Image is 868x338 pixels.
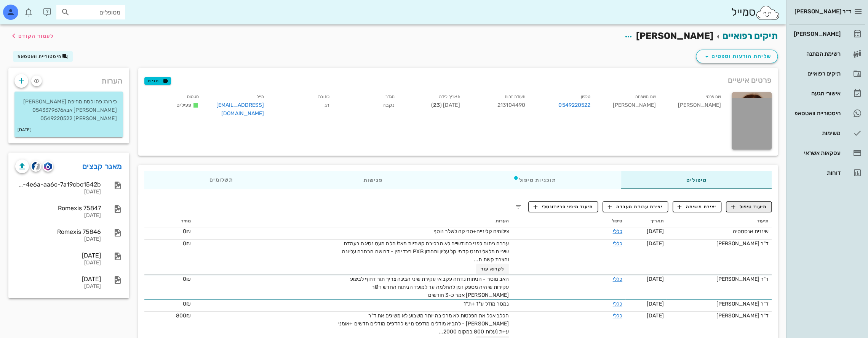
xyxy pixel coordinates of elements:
[696,50,778,63] button: שליחת הודעות וטפסים
[183,276,191,282] span: 0₪
[789,64,865,83] a: תיקים רפואיים
[439,94,460,99] small: תאריך לידה
[789,124,865,142] a: משימות
[183,228,191,235] span: 0₪
[144,77,171,85] button: תגיות
[15,275,101,283] div: [DATE]
[678,203,716,210] span: יצירת משימה
[792,150,841,156] div: עסקאות אשראי
[448,171,621,189] div: תוכניות טיפול
[705,94,721,99] small: שם פרטי
[581,94,591,99] small: טלפון
[670,275,769,283] div: ד"ר [PERSON_NAME]
[505,94,525,99] small: תעודת זהות
[9,29,54,43] button: לעמוד הקודם
[257,94,264,99] small: מייל
[612,276,622,282] a: כללי
[18,33,54,39] span: לעמוד הקודם
[183,301,191,307] span: 0₪
[148,77,168,84] span: תגיות
[82,160,122,172] a: מאגר קבצים
[612,312,622,319] a: כללי
[15,236,101,243] div: [DATE]
[15,228,101,235] div: Romexis 75846
[794,8,851,15] span: ד״ר [PERSON_NAME]
[603,201,668,212] button: יצירת עבודת מעבדה
[792,170,841,176] div: דוחות
[635,94,656,99] small: שם משפחה
[216,102,264,117] a: [EMAIL_ADDRESS][DOMAIN_NAME]
[662,91,727,122] div: [PERSON_NAME]
[433,228,509,235] span: צילומים קליניים+סריקה לשלב נוסף
[144,215,194,227] th: מחיר
[723,31,778,41] a: תיקים רפואיים
[342,240,509,263] span: עברה ניתוח לפני כחודשיים לא הרכיבה קשתיות מאז! חלה מעט נסיגה בעמדת שיניים מלאלינמנט קדמי קל עליון...
[792,31,841,37] div: [PERSON_NAME]
[647,240,664,247] span: [DATE]
[612,228,622,235] a: כללי
[43,161,53,172] button: romexis logo
[792,90,841,97] div: אישורי הגעה
[497,102,525,108] span: 213104490
[647,228,664,235] span: [DATE]
[15,260,101,266] div: [DATE]
[792,51,841,57] div: רשימת המתנה
[667,215,772,227] th: תיעוד
[612,301,622,307] a: כללי
[30,161,41,172] button: cliniview logo
[558,101,590,109] a: 0549220522
[755,5,780,20] img: SmileCloud logo
[528,201,598,212] button: תיעוד מיפוי פריודונטלי
[608,203,663,210] span: יצירת עבודת מעבדה
[647,312,664,319] span: [DATE]
[789,25,865,43] a: [PERSON_NAME]
[350,276,509,298] span: האב מוסר - הניתוח נדחה עקב אי עקירת שיני הבינה צריך תור דחוף לביצוע עקירות שיהיה מספק זמן להחלמה ...
[32,162,40,171] img: cliniview logo
[621,171,772,189] div: טיפולים
[22,6,27,11] span: תג
[789,104,865,122] a: היסטוריית וואטסאפ
[636,31,713,41] span: [PERSON_NAME]
[670,240,769,248] div: ד"ר [PERSON_NAME]
[673,201,722,212] button: יצירת משימה
[647,301,664,307] span: [DATE]
[18,126,32,134] small: [DATE]
[789,84,865,103] a: אישורי הגעה
[194,215,512,227] th: הערות
[15,283,101,290] div: [DATE]
[183,240,191,247] span: 0₪
[44,162,51,171] img: romexis logo
[625,215,667,227] th: תאריך
[728,74,772,86] span: פרטים אישיים
[209,177,233,183] span: תשלומים
[789,144,865,162] a: עסקאות אשראי
[670,227,769,235] div: שיננית אנסטסיה
[318,94,329,99] small: כתובת
[476,264,509,274] button: לקרוא עוד
[336,91,401,122] div: נקבה
[8,68,129,90] div: הערות
[792,110,841,116] div: היסטוריית וואטסאפ
[670,312,769,320] div: ד"ר [PERSON_NAME]
[731,4,780,21] div: סמייל
[21,98,117,123] p: כירורג פה ולסת מחיפה [PERSON_NAME] [PERSON_NAME] אבא0543379676 [PERSON_NAME] 0549220522
[176,312,191,319] span: 800₪
[792,130,841,136] div: משימות
[512,215,625,227] th: טיפול
[481,266,504,272] span: לקרוא עוד
[792,71,841,77] div: תיקים רפואיים
[433,102,440,108] strong: 23
[385,94,395,99] small: מגדר
[187,94,199,99] small: סטטוס
[596,91,662,122] div: [PERSON_NAME]
[612,240,622,247] a: כללי
[338,312,509,335] span: הכלב אכל את הפלטות לא מרכיבה יותר משבוע לא משיגים את ד"ר [PERSON_NAME] - להביא מודלים מודפסים יש ...
[15,252,101,259] div: [DATE]
[18,54,62,59] span: היסטוריית וואטסאפ
[15,204,101,212] div: Romexis 75847
[726,201,772,212] button: תיעוד טיפול
[789,45,865,63] a: רשימת המתנה
[670,300,769,308] div: ד"ר [PERSON_NAME]
[647,276,664,282] span: [DATE]
[431,102,460,108] span: [DATE] ( )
